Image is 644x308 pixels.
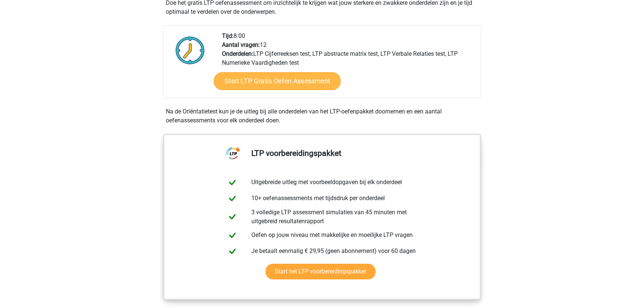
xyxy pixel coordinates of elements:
b: Aantal vragen: [222,41,260,48]
div: Na de Oriëntatietest kun je de uitleg bij alle onderdelen van het LTP-oefenpakket doornemen en ee... [163,107,481,125]
img: Klok [171,32,209,69]
b: Onderdelen: [222,50,253,57]
b: Tijd: [222,32,234,39]
div: 8:00 12 LTP Cijferreeksen test, LTP abstracte matrix test, LTP Verbale Relaties test, LTP Numerie... [216,32,480,98]
a: Start het LTP voorbereidingspakket [265,264,376,279]
a: Start LTP Gratis Oefen Assessment [214,72,341,90]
